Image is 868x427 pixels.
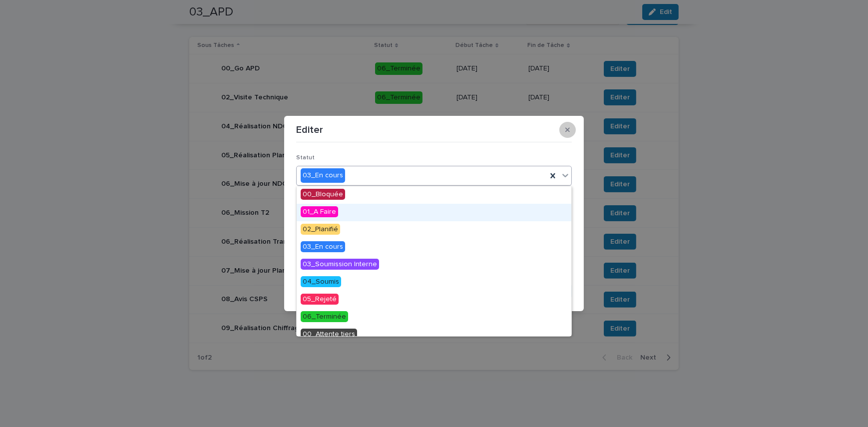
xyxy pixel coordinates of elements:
div: 02_Planifié [297,221,571,239]
span: 00_Attente tiers [301,329,357,340]
div: 03_En cours [301,168,345,183]
span: 00_Bloquée [301,189,345,200]
p: Editer [296,124,323,136]
div: 04_Soumis [297,274,571,291]
div: 05_Rejeté [297,291,571,309]
div: 06_Terminée [297,309,571,326]
div: 03_Soumission Interne [297,256,571,274]
div: 00_Attente tiers [297,326,571,344]
div: 00_Bloquée [297,186,571,204]
span: 05_Rejeté [301,294,339,305]
span: 03_En cours [301,241,345,252]
div: 01_A Faire [297,204,571,221]
span: 04_Soumis [301,276,341,287]
div: 03_En cours [297,239,571,256]
span: 03_Soumission Interne [301,259,379,270]
span: 06_Terminée [301,311,348,322]
span: 02_Planifié [301,224,340,235]
span: 01_A Faire [301,206,338,217]
span: Statut [296,155,315,161]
